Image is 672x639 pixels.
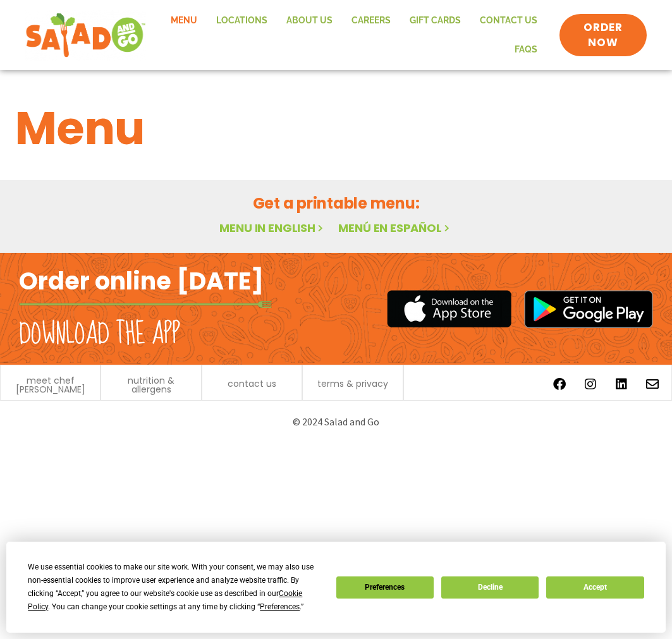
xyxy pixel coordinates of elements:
div: Cookie Consent Prompt [6,542,666,633]
a: Careers [342,6,400,35]
a: nutrition & allergens [107,376,194,394]
a: ORDER NOW [559,14,647,57]
h2: Get a printable menu: [15,192,657,214]
a: meet chef [PERSON_NAME] [7,376,94,394]
a: Menú en español [338,220,452,236]
a: contact us [228,379,276,388]
img: google_play [524,290,653,328]
button: Accept [546,576,644,599]
img: new-SAG-logo-768×292 [25,10,146,61]
span: ORDER NOW [572,20,634,51]
div: We use essential cookies to make our site work. With your consent, we may also use non-essential ... [28,561,321,614]
a: Menu in English [219,220,326,236]
nav: Menu [159,6,547,64]
a: About Us [277,6,342,35]
a: GIFT CARDS [400,6,470,35]
span: Preferences [260,602,300,611]
a: Contact Us [470,6,547,35]
img: appstore [387,288,511,329]
a: FAQs [505,35,547,64]
a: Locations [207,6,277,35]
img: fork [19,301,272,308]
button: Decline [441,576,539,599]
h2: Order online [DATE] [19,265,264,296]
h1: Menu [15,94,657,162]
p: © 2024 Salad and Go [13,413,659,430]
h2: Download the app [19,317,180,352]
a: terms & privacy [317,379,388,388]
a: Menu [161,6,207,35]
button: Preferences [336,576,434,599]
